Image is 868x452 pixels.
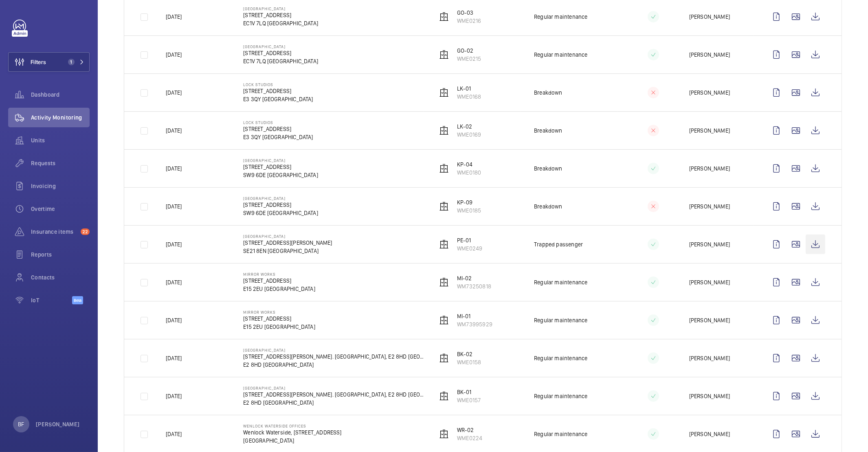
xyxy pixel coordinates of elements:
img: elevator.svg [439,239,449,249]
p: Regular maintenance [534,316,587,324]
p: [PERSON_NAME] [689,126,730,135]
p: E2 8HD [GEOGRAPHIC_DATA] [243,399,424,407]
span: Contacts [31,273,90,281]
p: [GEOGRAPHIC_DATA] [243,436,341,445]
p: Regular maintenance [534,51,587,59]
p: Regular maintenance [534,13,587,21]
p: [DATE] [166,202,182,210]
p: [STREET_ADDRESS] [243,49,318,57]
p: [DATE] [166,392,182,400]
p: WME0180 [457,168,481,177]
p: Wenlock Waterside, [STREET_ADDRESS] [243,428,341,436]
p: [PERSON_NAME] [689,278,730,286]
p: MI-02 [457,274,491,282]
img: elevator.svg [439,391,449,401]
p: [GEOGRAPHIC_DATA] [243,44,318,49]
p: Breakdown [534,164,563,173]
p: [DATE] [166,316,182,324]
p: Mirror Works [243,310,315,315]
img: elevator.svg [439,88,449,97]
img: elevator.svg [439,277,449,287]
p: [STREET_ADDRESS] [243,201,318,209]
img: elevator.svg [439,353,449,363]
p: [DATE] [166,51,182,59]
p: SW9 6DE [GEOGRAPHIC_DATA] [243,171,318,179]
p: E2 8HD [GEOGRAPHIC_DATA] [243,361,424,369]
p: GO-03 [457,9,481,17]
p: [STREET_ADDRESS][PERSON_NAME] [243,239,332,247]
p: Regular maintenance [534,354,587,362]
span: Filters [31,58,46,66]
p: Breakdown [534,89,563,97]
p: WM73995929 [457,320,492,328]
img: elevator.svg [439,12,449,22]
p: [DATE] [166,89,182,97]
p: Trapped passenger [534,240,583,248]
span: Dashboard [31,91,90,99]
img: elevator.svg [439,429,449,439]
p: Breakdown [534,126,563,135]
p: Wenlock Waterside Offices [243,423,341,428]
p: [DATE] [166,240,182,248]
p: [STREET_ADDRESS][PERSON_NAME]. [GEOGRAPHIC_DATA], E2 8HD [GEOGRAPHIC_DATA] [243,352,424,361]
p: Regular maintenance [534,392,587,400]
p: BK-01 [457,388,481,396]
p: Lock Studios [243,82,313,87]
span: Beta [72,296,83,304]
p: WR-02 [457,426,482,434]
p: [PERSON_NAME] [689,51,730,59]
p: [STREET_ADDRESS] [243,163,318,171]
p: WM73250818 [457,282,491,290]
p: [PERSON_NAME] [689,202,730,210]
p: [PERSON_NAME] [689,392,730,400]
p: E3 3QY [GEOGRAPHIC_DATA] [243,95,313,103]
p: E15 2EU [GEOGRAPHIC_DATA] [243,323,315,331]
p: WME0158 [457,358,481,366]
p: WME0224 [457,434,482,442]
p: [PERSON_NAME] [689,13,730,21]
p: [GEOGRAPHIC_DATA] [243,196,318,201]
span: Insurance items [31,228,77,236]
p: [PERSON_NAME] [689,354,730,362]
p: [PERSON_NAME] [689,240,730,248]
img: elevator.svg [439,164,449,173]
img: elevator.svg [439,202,449,211]
p: E15 2EU [GEOGRAPHIC_DATA] [243,285,315,293]
p: [DATE] [166,13,182,21]
p: LK-02 [457,122,481,131]
p: SE21 8EN [GEOGRAPHIC_DATA] [243,247,332,255]
span: Requests [31,159,90,167]
span: Overtime [31,205,90,213]
p: [STREET_ADDRESS] [243,277,315,285]
p: EC1V 7LQ [GEOGRAPHIC_DATA] [243,19,318,27]
p: [GEOGRAPHIC_DATA] [243,348,424,352]
p: WME0216 [457,17,481,25]
p: [DATE] [166,164,182,173]
p: WME0215 [457,55,481,63]
p: GO-02 [457,47,481,55]
p: WME0185 [457,206,481,215]
p: [STREET_ADDRESS] [243,11,318,19]
span: Invoicing [31,182,90,190]
p: [PERSON_NAME] [36,420,80,428]
p: LK-01 [457,84,481,93]
p: [GEOGRAPHIC_DATA] [243,386,424,390]
p: MI-01 [457,312,492,320]
p: [PERSON_NAME] [689,316,730,324]
p: WME0249 [457,244,482,253]
p: E3 3QY [GEOGRAPHIC_DATA] [243,133,313,141]
p: [DATE] [166,430,182,438]
p: EC1V 7LQ [GEOGRAPHIC_DATA] [243,57,318,65]
p: WME0157 [457,396,481,404]
p: Lock Studios [243,120,313,125]
p: [GEOGRAPHIC_DATA] [243,158,318,163]
p: [GEOGRAPHIC_DATA] [243,234,332,239]
span: Activity Monitoring [31,113,90,122]
p: [DATE] [166,126,182,135]
p: PE-01 [457,236,482,244]
p: Breakdown [534,202,563,210]
span: 1 [68,59,75,65]
span: Units [31,136,90,144]
p: [DATE] [166,354,182,362]
p: [PERSON_NAME] [689,430,730,438]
